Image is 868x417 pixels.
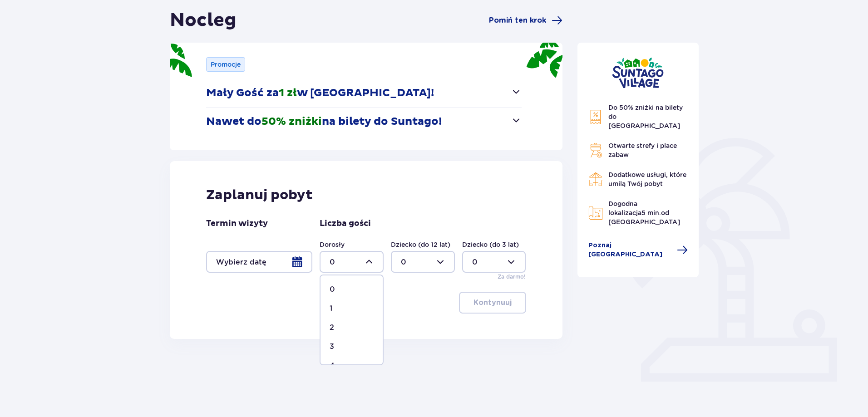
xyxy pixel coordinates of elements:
[608,142,677,158] span: Otwarte strefy i place zabaw
[320,240,345,249] label: Dorosły
[588,241,672,259] span: Poznaj [GEOGRAPHIC_DATA]
[588,143,603,157] img: Grill Icon
[608,104,683,129] span: Do 50% zniżki na bilety do [GEOGRAPHIC_DATA]
[320,218,371,229] p: Liczba gości
[330,285,335,294] p: 0
[206,108,522,136] button: Nawet do50% zniżkina bilety do Suntago!
[211,60,241,69] p: Promocje
[489,15,546,25] span: Pomiń ten krok
[608,171,686,187] span: Dodatkowe usługi, które umilą Twój pobyt
[641,209,661,216] span: 5 min.
[608,200,680,226] span: Dogodna lokalizacja od [GEOGRAPHIC_DATA]
[330,304,332,314] p: 1
[206,86,434,100] p: Mały Gość za w [GEOGRAPHIC_DATA]!
[170,9,237,32] h1: Nocleg
[588,109,603,124] img: Discount Icon
[588,241,688,259] a: Poznaj [GEOGRAPHIC_DATA]
[588,206,603,220] img: Map Icon
[612,57,664,88] img: Suntago Village
[330,361,335,371] p: 4
[391,240,450,249] label: Dziecko (do 12 lat)
[206,218,268,229] p: Termin wizyty
[279,86,297,100] span: 1 zł
[498,273,526,281] p: Za darmo!
[330,323,334,333] p: 2
[261,115,322,128] span: 50% zniżki
[330,342,334,352] p: 3
[462,240,519,249] label: Dziecko (do 3 lat)
[473,298,512,308] p: Kontynuuj
[206,79,522,107] button: Mały Gość za1 złw [GEOGRAPHIC_DATA]!
[489,15,562,26] a: Pomiń ten krok
[206,186,313,204] p: Zaplanuj pobyt
[459,292,526,314] button: Kontynuuj
[588,172,603,186] img: Restaurant Icon
[206,115,442,128] p: Nawet do na bilety do Suntago!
